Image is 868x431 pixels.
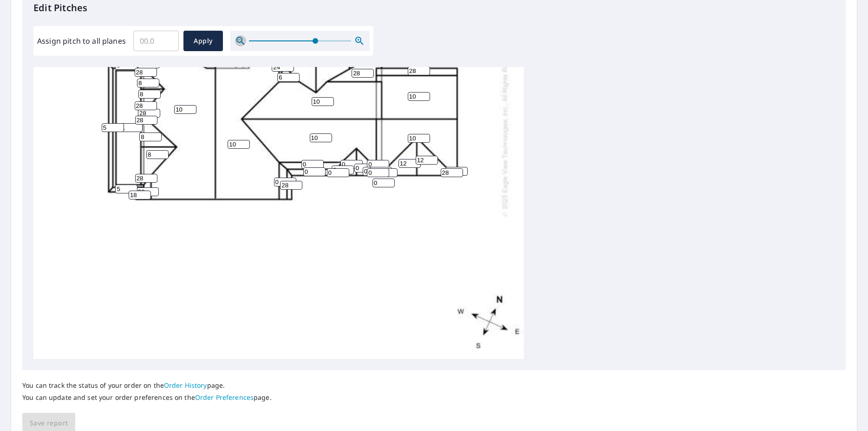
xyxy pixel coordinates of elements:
a: Order History [164,381,207,390]
p: You can track the status of your order on the page. [22,381,272,390]
a: Order Preferences [195,393,254,402]
label: Assign pitch to all planes [37,35,126,46]
p: Edit Pitches [33,1,835,15]
p: You can update and set your order preferences on the page. [22,393,272,402]
span: Apply [191,35,215,47]
input: 00.0 [133,28,179,54]
button: Apply [183,31,223,51]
